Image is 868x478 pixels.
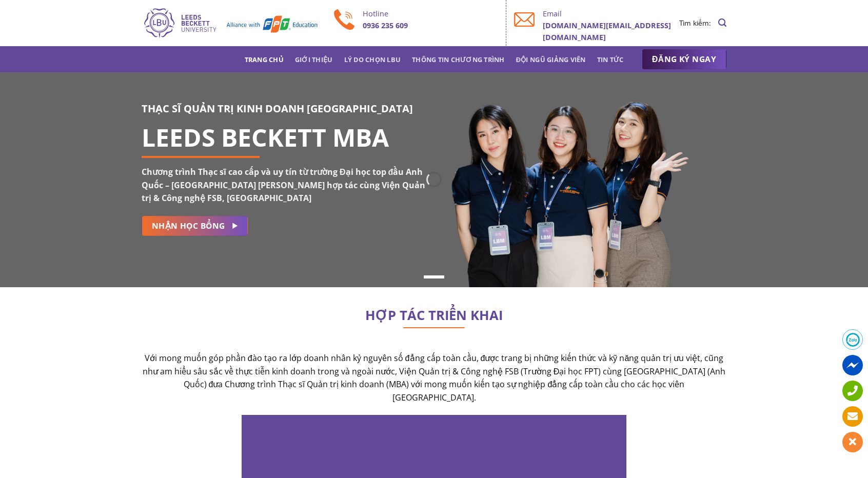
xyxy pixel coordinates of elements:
[142,166,425,204] strong: Chương trình Thạc sĩ cao cấp và uy tín từ trường Đại học top đầu Anh Quốc – [GEOGRAPHIC_DATA] [PE...
[295,50,333,69] a: Giới thiệu
[152,220,225,232] span: NHẬN HỌC BỔNG
[403,327,465,328] img: line-lbu.jpg
[718,13,726,33] a: Search
[652,53,716,66] span: ĐĂNG KÝ NGAY
[142,131,426,144] h1: LEEDS BECKETT MBA
[142,310,726,321] h2: HỢP TÁC TRIỂN KHAI
[344,50,401,69] a: Lý do chọn LBU
[543,21,671,42] b: [DOMAIN_NAME][EMAIL_ADDRESS][DOMAIN_NAME]
[363,8,499,19] p: Hotline
[142,7,319,39] img: Thạc sĩ Quản trị kinh doanh Quốc tế
[543,8,679,19] p: Email
[597,50,624,69] a: Tin tức
[424,275,444,278] li: Page dot 1
[412,50,505,69] a: Thông tin chương trình
[142,352,726,404] p: Với mong muốn góp phần đào tạo ra lớp doanh nhân kỷ nguyên số đẳng cấp toàn cầu, được trang bị nh...
[142,101,426,117] h3: THẠC SĨ QUẢN TRỊ KINH DOANH [GEOGRAPHIC_DATA]
[516,50,586,69] a: Đội ngũ giảng viên
[642,49,726,70] a: ĐĂNG KÝ NGAY
[363,21,408,30] b: 0936 235 609
[245,50,284,69] a: Trang chủ
[142,216,248,236] a: NHẬN HỌC BỔNG
[679,17,711,29] li: Tìm kiếm:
